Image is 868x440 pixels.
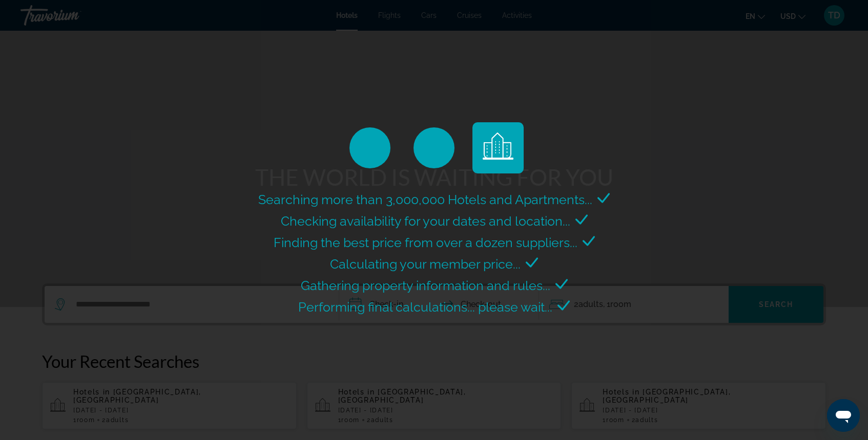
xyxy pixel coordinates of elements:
span: Performing final calculations... please wait... [298,299,552,315]
span: Finding the best price from over a dozen suppliers... [274,235,577,250]
span: Searching more than 3,000,000 Hotels and Apartments... [258,192,592,207]
span: Checking availability for your dates and location... [281,213,570,229]
span: Gathering property information and rules... [301,278,550,293]
iframe: Button to launch messaging window [827,399,860,432]
span: Calculating your member price... [330,256,521,272]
